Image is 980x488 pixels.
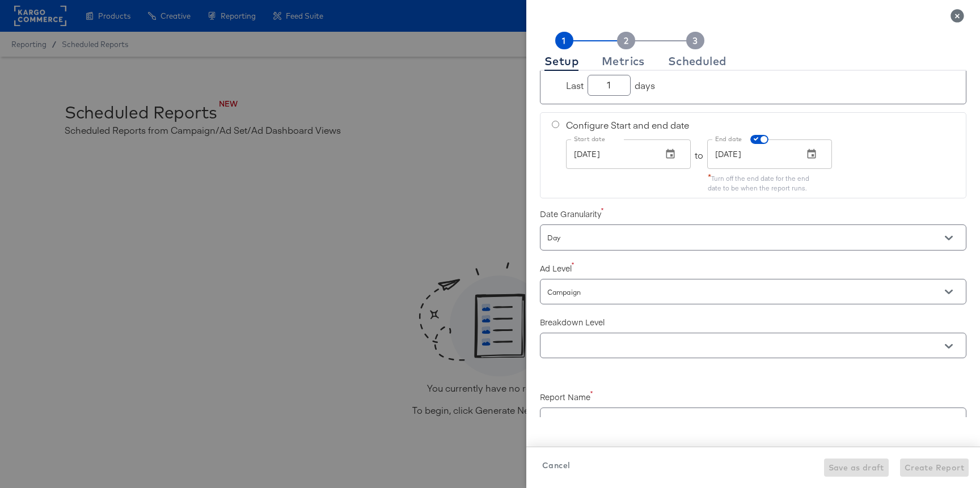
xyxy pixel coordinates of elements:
[566,118,689,131] span: Configure Start and end date
[695,148,703,162] span: to
[540,49,966,104] div: Lastdays
[540,262,966,274] label: Ad Level
[635,79,655,92] span: days
[940,230,957,247] button: Open
[602,57,645,66] div: Metrics
[544,57,578,66] div: Setup
[540,208,966,219] label: Date Granularity
[542,459,570,473] span: Cancel
[540,316,966,328] label: Breakdown Level
[940,283,957,300] button: Open
[540,391,966,402] label: Report Name
[538,459,575,473] button: Cancel
[566,79,584,92] span: Last
[940,338,957,355] button: Open
[708,171,824,193] div: Turn off the end date for the end date to be when the report runs.
[668,57,726,66] div: Scheduled
[540,112,966,199] div: Configure Start and end dateStart datetoEnd date*Turn off the end date for the end date to be whe...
